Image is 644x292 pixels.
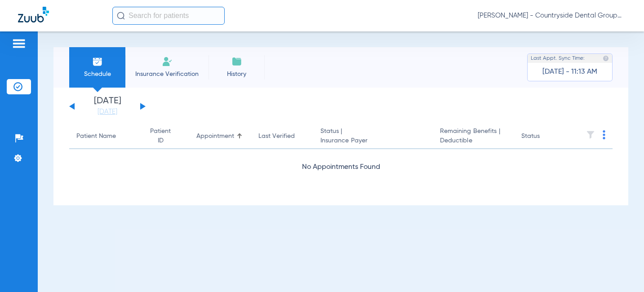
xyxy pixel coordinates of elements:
[478,11,626,20] span: [PERSON_NAME] - Countryside Dental Group
[147,127,174,146] div: Patient ID
[12,38,26,49] img: hamburger-icon
[80,97,134,116] li: [DATE]
[215,70,258,79] span: History
[147,127,182,146] div: Patient ID
[440,136,507,146] span: Deductible
[313,124,433,149] th: Status |
[80,107,134,116] a: [DATE]
[196,132,244,141] div: Appointment
[76,132,116,141] div: Patient Name
[542,67,597,76] span: [DATE] - 11:13 AM
[258,132,306,141] div: Last Verified
[231,56,242,67] img: History
[514,124,575,149] th: Status
[603,130,605,139] img: group-dot-blue.svg
[586,130,595,139] img: filter.svg
[112,7,225,25] input: Search for patients
[18,7,49,22] img: Zuub Logo
[531,54,585,63] span: Last Appt. Sync Time:
[132,70,202,79] span: Insurance Verification
[433,124,514,149] th: Remaining Benefits |
[196,132,234,141] div: Appointment
[76,70,119,79] span: Schedule
[69,162,613,173] div: No Appointments Found
[92,56,103,67] img: Schedule
[162,56,173,67] img: Manual Insurance Verification
[258,132,295,141] div: Last Verified
[117,12,125,20] img: Search Icon
[603,55,609,62] img: last sync help info
[320,136,426,146] span: Insurance Payer
[76,132,133,141] div: Patient Name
